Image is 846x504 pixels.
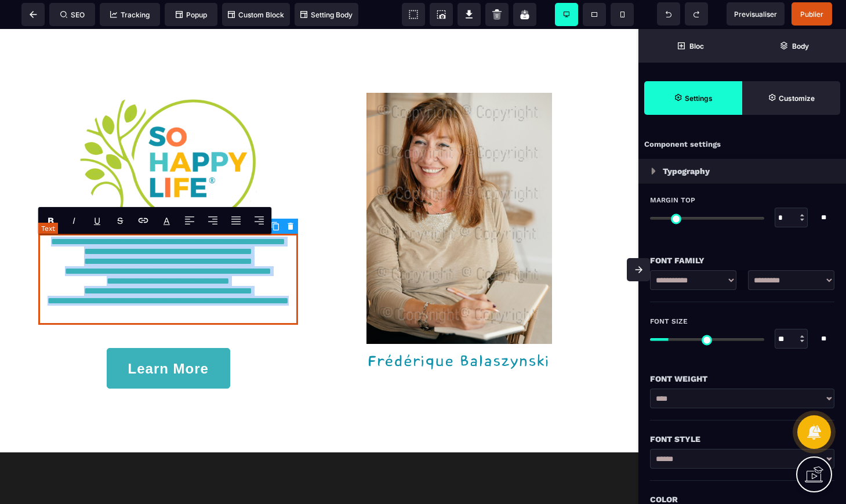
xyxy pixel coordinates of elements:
span: Popup [176,10,207,19]
img: loading [651,168,656,175]
span: Tracking [110,10,150,19]
s: S [117,215,123,226]
p: A [164,215,170,226]
span: Bold [39,208,62,233]
strong: Customize [779,94,815,103]
div: Font Weight [650,372,834,386]
span: SEO [60,10,85,19]
span: Link [132,208,155,233]
div: Font Style [650,432,834,446]
img: a4fed2ff6989059054f37db92edc000e_Capture_d%E2%80%99e%CC%81cran_2025-08-13_a%CC%80_12.33.35.png [366,315,553,344]
u: U [94,215,100,226]
p: Typography [663,164,710,178]
strong: Body [792,42,809,50]
b: B [48,215,54,226]
span: Underline [85,208,108,233]
div: Component settings [638,133,846,156]
span: Align Center [201,208,224,233]
span: Preview [727,2,785,26]
span: Font Size [650,317,688,326]
label: Font color [164,215,170,226]
span: Publier [800,10,823,19]
strong: Settings [685,94,713,103]
i: I [72,215,75,226]
span: Setting Body [300,10,353,19]
span: Align Justify [224,208,248,233]
span: Strike-through [108,208,132,233]
span: Align Left [178,208,201,233]
span: Open Layer Manager [742,29,846,63]
img: 09f341787e4811caf8614de0675662f3_Capture_d%E2%80%99e%CC%81cran_2025-08-13_a%CC%80_12.00.38.png [78,64,259,202]
span: Screenshot [430,3,453,26]
span: Settings [644,81,742,115]
span: Previsualiser [734,10,777,19]
img: 03ca6eebdaa90b934ee16e2130074a6b_Capture_d%E2%80%99e%CC%81cran_2025-07-08_a%CC%80_16.00.57.png [366,64,553,315]
button: Learn More [107,319,230,360]
span: Margin Top [650,195,695,205]
span: View components [402,3,425,26]
div: Font Family [650,253,834,267]
span: Open Blocks [638,29,742,63]
strong: Bloc [689,42,704,50]
span: Italic [62,208,85,233]
span: Align Right [248,208,271,233]
span: Open Style Manager [742,81,840,115]
span: Custom Block [228,10,284,19]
